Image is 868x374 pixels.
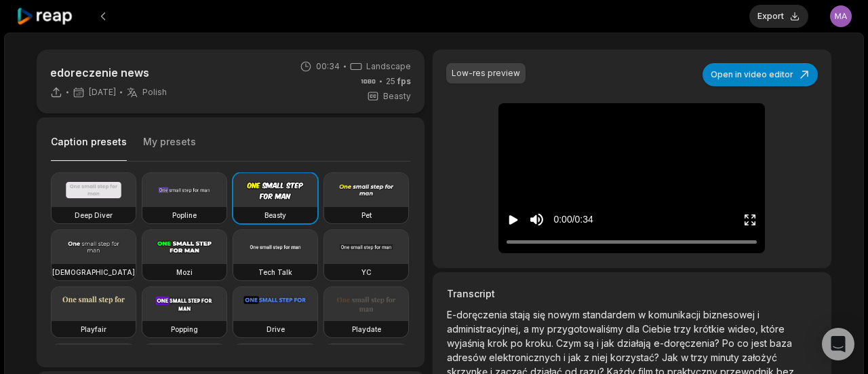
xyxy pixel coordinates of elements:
span: Czym [556,337,584,349]
span: Beasty [383,90,411,102]
h3: Beasty [264,210,286,221]
span: i [597,337,601,349]
span: biznesowej [703,309,757,320]
span: dla [626,323,642,335]
div: Low-res preview [452,67,520,79]
span: stają [510,309,533,320]
span: jest [751,337,770,349]
span: 25 [386,75,411,88]
span: co [737,337,751,349]
h3: Mozi [176,267,193,278]
span: krok [488,337,511,349]
span: minuty [711,352,742,363]
h3: Popline [172,210,197,221]
h3: Pet [361,210,372,221]
span: w [681,352,691,363]
span: trzy [691,352,711,363]
span: kroku. [526,337,556,349]
span: Landscape [366,60,411,73]
button: Caption presets [51,135,127,162]
span: po [511,337,526,349]
h3: Popping [171,324,198,335]
span: Po [722,337,737,349]
span: nowym [548,309,583,320]
span: i [564,352,568,363]
span: elektronicznych [489,352,564,363]
span: trzy [674,323,694,335]
span: działają [617,337,654,349]
span: się [533,309,548,320]
span: [DATE] [89,87,116,98]
span: przygotowaliśmy [547,323,626,335]
span: e-doręczenia? [654,337,722,349]
h3: Drive [267,324,285,335]
span: Ciebie [642,323,674,335]
button: Enter Fullscreen [743,207,757,232]
span: założyć [742,352,777,363]
span: fps [397,76,411,86]
span: korzystać? [610,352,662,363]
h3: Deep Diver [75,210,113,221]
span: E-doręczenia [447,309,510,320]
span: niej [592,352,610,363]
span: administracyjnej, [447,323,524,335]
h3: YC [361,267,372,278]
span: standardem [583,309,638,320]
span: jak [568,352,584,363]
div: Open Intercom Messenger [822,328,854,360]
button: Play video [507,207,520,232]
h3: Tech Talk [258,267,292,278]
span: i [757,309,759,320]
button: Open in video editor [703,63,818,86]
button: My presets [143,135,196,161]
p: edoreczenie news [50,64,167,81]
span: krótkie [694,323,728,335]
span: a [524,323,532,335]
span: które [761,323,785,335]
span: Jak [662,352,681,363]
span: są [584,337,597,349]
span: Polish [142,87,167,98]
span: w [638,309,648,320]
button: Export [749,5,808,28]
div: 0:00 / 0:34 [553,212,593,227]
span: my [532,323,547,335]
span: wyjaśnią [447,337,488,349]
button: Mute sound [528,211,545,228]
span: adresów [447,352,489,363]
h3: Transcript [447,286,817,301]
span: wideo, [728,323,761,335]
h3: [DEMOGRAPHIC_DATA] [52,267,135,278]
span: 00:34 [316,60,340,73]
h3: Playfair [81,324,106,335]
span: komunikacji [648,309,703,320]
span: jak [601,337,617,349]
span: baza [770,337,792,349]
span: z [584,352,592,363]
h3: Playdate [352,324,381,335]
